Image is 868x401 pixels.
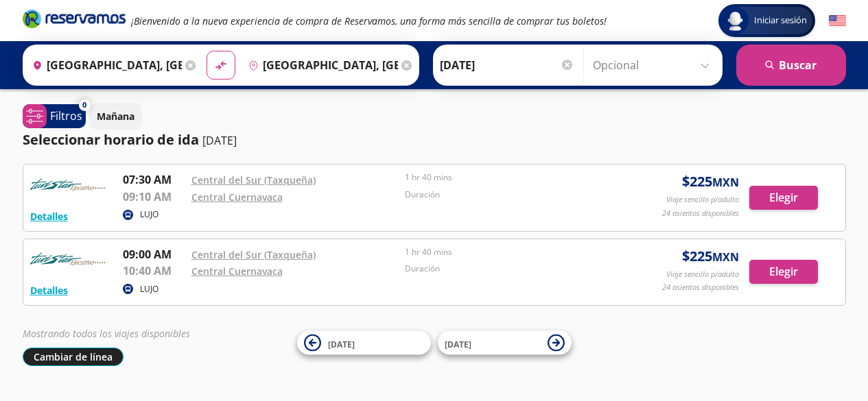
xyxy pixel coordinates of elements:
[662,208,739,219] p: 24 asientos disponibles
[666,194,739,206] p: Viaje sencillo p/adulto
[30,171,106,199] img: RESERVAMOS
[23,104,86,128] button: 0Filtros
[140,208,159,221] p: LUJO
[829,12,846,29] button: English
[202,132,237,149] p: [DATE]
[123,263,185,279] p: 10:40 AM
[23,348,124,366] button: Cambiar de línea
[50,108,82,124] p: Filtros
[328,338,355,350] span: [DATE]
[297,331,431,355] button: [DATE]
[405,189,612,201] p: Duración
[123,189,185,205] p: 09:10 AM
[666,269,739,280] p: Viaje sencillo p/adulto
[736,45,846,86] button: Buscar
[82,99,86,111] span: 0
[123,171,185,188] p: 07:30 AM
[662,282,739,293] p: 24 asientos disponibles
[191,248,316,261] a: Central del Sur (Taxqueña)
[23,130,199,150] p: Seleccionar horario de ida
[749,186,818,210] button: Elegir
[405,171,612,184] p: 1 hr 40 mins
[23,8,126,29] i: Brand Logo
[712,250,739,265] small: MXN
[445,338,471,350] span: [DATE]
[712,175,739,190] small: MXN
[682,246,739,267] span: $ 225
[438,331,572,355] button: [DATE]
[191,173,316,186] a: Central del Sur (Taxqueña)
[682,171,739,192] span: $ 225
[89,103,142,130] button: Mañana
[30,283,68,297] button: Detalles
[97,109,134,123] p: Mañana
[405,263,612,275] p: Duración
[27,48,182,82] input: Buscar Origen
[405,246,612,258] p: 1 hr 40 mins
[30,209,68,223] button: Detalles
[140,283,159,295] p: LUJO
[749,14,812,27] span: Iniciar sesión
[749,260,818,284] button: Elegir
[123,246,185,263] p: 09:00 AM
[131,14,607,27] em: ¡Bienvenido a la nueva experiencia de compra de Reservamos, una forma más sencilla de comprar tus...
[243,48,398,82] input: Buscar Destino
[593,48,716,82] input: Opcional
[23,327,190,340] em: Mostrando todos los viajes disponibles
[23,8,126,33] a: Brand Logo
[191,265,283,278] a: Central Cuernavaca
[191,191,283,204] a: Central Cuernavaca
[440,48,574,82] input: Elegir Fecha
[30,246,106,274] img: RESERVAMOS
